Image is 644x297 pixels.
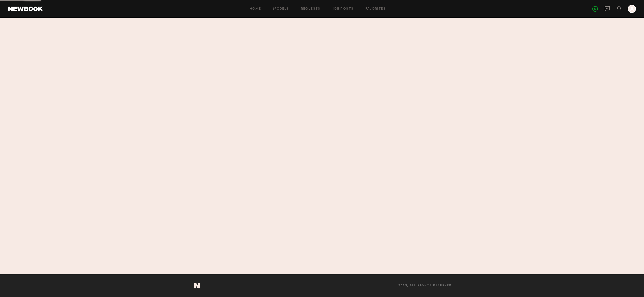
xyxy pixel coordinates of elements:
a: Models [273,7,289,11]
span: 2025, all rights reserved [398,284,452,287]
a: Job Posts [333,7,354,11]
a: Home [250,7,261,11]
a: A [628,5,636,13]
a: Requests [301,7,320,11]
a: Favorites [366,7,386,11]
